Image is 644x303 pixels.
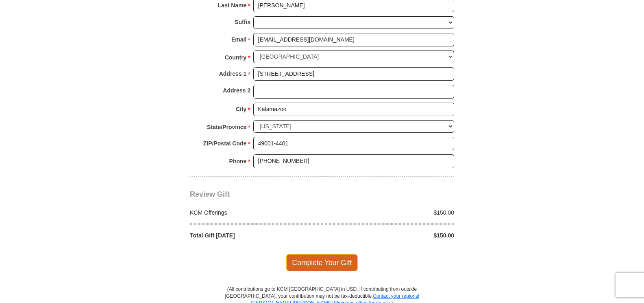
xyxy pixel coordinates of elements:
div: $150.00 [322,209,459,217]
strong: Country [225,52,247,63]
strong: Suffix [235,16,250,28]
strong: Phone [229,156,247,167]
strong: Address 1 [219,68,247,79]
div: Total Gift [DATE] [186,231,322,239]
strong: City [236,103,246,115]
strong: Address 2 [223,85,250,96]
strong: Email [231,34,246,45]
span: Complete Your Gift [286,254,358,271]
div: KCM Offerings [186,209,322,217]
strong: ZIP/Postal Code [203,138,247,149]
div: $150.00 [322,231,459,239]
strong: State/Province [207,121,246,133]
span: Review Gift [190,190,230,198]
